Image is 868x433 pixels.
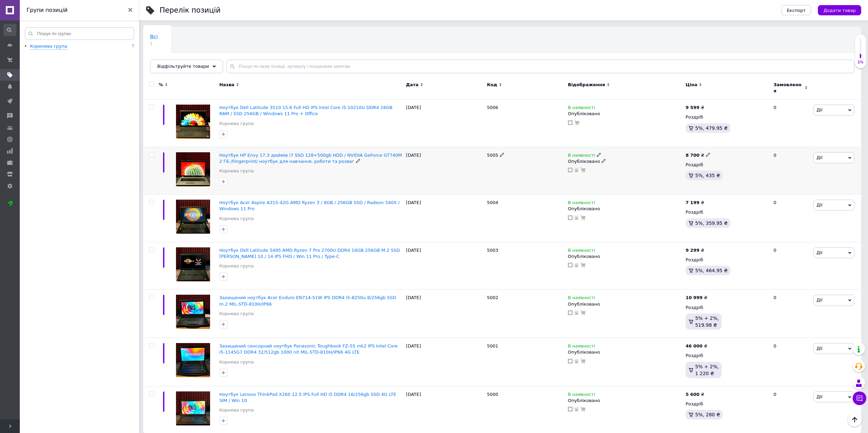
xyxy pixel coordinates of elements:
b: 7 199 [686,200,700,205]
button: Додати товар [818,5,861,15]
span: Ноутбук HP Envy 17.3 дюймів i7 SSD 128+500gb HDD / NVIDIA GeForce GT740M 2 ГБ /Fingerprint/ ноутб... [219,153,402,164]
span: Всі [150,34,158,40]
span: 5%, 359.95 ₴ [695,220,727,226]
span: 5003 [487,248,498,253]
span: 5%, 280 ₴ [695,412,720,417]
div: Опубліковано [568,349,682,355]
b: 9 599 [686,105,700,110]
input: Пошук по назві позиції, артикулу і пошуковим запитам [226,60,854,73]
img: Защищенный ноутбук Acer Enduro EN714-51W IPS DDR4 i5-8250u 8/256gb SSD m.2 MIL-STD-810H/IP66 [176,295,210,329]
div: Роздріб [686,162,768,168]
div: [DATE] [404,147,485,195]
span: Замовлення [774,82,803,94]
div: Коренева група [30,43,67,50]
span: 7 [150,42,158,47]
div: 0 [769,147,812,195]
a: Ноутбук Dell Latitude 5495 AMD Ryzen 7 Pro 2700U DDR4 16GB 256GB M.2 SSD [PERSON_NAME] 10 / 14 IP... [219,248,400,259]
span: В наявності [568,153,595,160]
div: ₴ [686,247,704,253]
div: Роздріб [686,209,768,215]
span: Додати товар [823,8,856,13]
div: 0 [769,242,812,290]
span: В наявності [568,105,595,112]
span: 5% + 2%, [695,315,719,321]
span: Дії [816,394,822,399]
span: 5%, 435 ₴ [695,173,720,178]
button: Експорт [781,5,811,15]
div: Опубліковано [568,158,682,165]
span: Дії [816,346,822,351]
a: Захищений ноутбук Acer Enduro EN714-51W IPS DDR4 i5-8250u 8/256gb SSD m.2 MIL-STD-810H/IP66 [219,295,396,306]
img: Ноутбук HP Envy 17.3 дюймов i7 SSD 128+500gb HDD / NVIDIA GeForce GT740M 2 ГБ /Fingerprint/ ноутб... [176,152,210,186]
span: Код [487,82,497,88]
div: Опубліковано [568,111,682,117]
div: 0 [769,290,812,338]
span: Відфільтруйте товари [157,64,209,69]
a: Корнева група [219,263,254,269]
div: Опубліковано [568,398,682,404]
span: Дата [406,82,418,88]
div: 1% [855,60,866,65]
a: Ноутбук Dell Latitude 3510 15.6 Full HD IPS Intel Core i5-10210U DDR4 16GB RAM / SSD 256GB / Wind... [219,105,393,116]
div: [DATE] [404,290,485,338]
span: 5005 [487,153,498,158]
span: 5006 [487,105,498,110]
span: В наявності [568,248,595,255]
div: ₴ [686,152,710,158]
span: Дії [816,202,822,207]
span: Дії [816,297,822,303]
b: 8 700 [686,153,700,158]
span: 5002 [487,295,498,300]
div: ₴ [686,343,707,349]
img: Ноутбук Lenovo ThinkPad X260 12.5 IPS Full HD i5 DDR4 16/256gb SSD 4G LTE SIM / Win 10 [176,391,210,426]
a: Корнева група [219,216,254,222]
a: Корнева група [219,359,254,365]
b: 5 600 [686,392,700,397]
div: Роздріб [686,401,768,407]
div: [DATE] [404,99,485,147]
img: Ноутбук Dell Latitude 3510 15.6 Full HD IPS Intel Core i5-10210U DDR4 16GB RAM / SSD 256GB / Wind... [176,105,210,139]
span: 5%, 479.95 ₴ [695,125,727,131]
a: Корнева група [219,407,254,413]
span: 519.98 ₴ [695,322,717,328]
span: Ноутбук Lenovo ThinkPad X260 12.5 IPS Full HD i5 DDR4 16/256gb SSD 4G LTE SIM / Win 10 [219,392,396,403]
a: Корнева група [219,311,254,317]
div: ₴ [686,391,704,398]
div: [DATE] [404,338,485,386]
button: Наверх [848,413,862,427]
span: В наявності [568,295,595,302]
div: [DATE] [404,242,485,290]
a: Ноутбук Acer Aspire A315-42G AMD Ryzen 3 / 8GB / 256GB SSD / Radeon 540X / Windows 11 Pro [219,200,400,211]
span: 7 [132,43,134,50]
div: Опубліковано [568,206,682,212]
div: Опубліковано [568,301,682,307]
span: 1 220 ₴ [695,371,714,376]
div: ₴ [686,105,704,111]
span: Дії [816,250,822,255]
div: 0 [769,99,812,147]
button: Чат з покупцем [853,391,866,405]
span: 5001 [487,343,498,349]
span: 5004 [487,200,498,205]
div: Роздріб [686,353,768,359]
img: Ноутбук Dell Latitude 5495 AMD Ryzen 7 Pro 2700U DDR4 16GB 256GB M.2 SSD Vega 10 / 14 IPS FHD / W... [176,247,210,281]
b: 10 999 [686,295,703,300]
span: Експорт [787,8,806,13]
div: Роздріб [686,114,768,120]
span: Дії [816,155,822,160]
div: 0 [769,338,812,386]
span: % [159,82,163,88]
b: 46 000 [686,343,703,349]
div: Опубліковано [568,253,682,260]
span: 5000 [487,392,498,397]
span: Ціна [686,82,697,88]
span: В наявності [568,343,595,351]
img: Защищённый сенсорный ноутбук Panasonic Toughbook FZ-55 mk2 IPS Intel Core i5-1145G7 DDR4 32/512gb... [176,343,210,377]
a: Захищений сенсорний ноутбук Panasonic Toughbook FZ-55 mk2 IPS Intel Core i5-1145G7 DDR4 32/512gb ... [219,343,398,355]
span: Назва [219,82,234,88]
a: Корнева група [219,121,254,127]
div: ₴ [686,200,704,206]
